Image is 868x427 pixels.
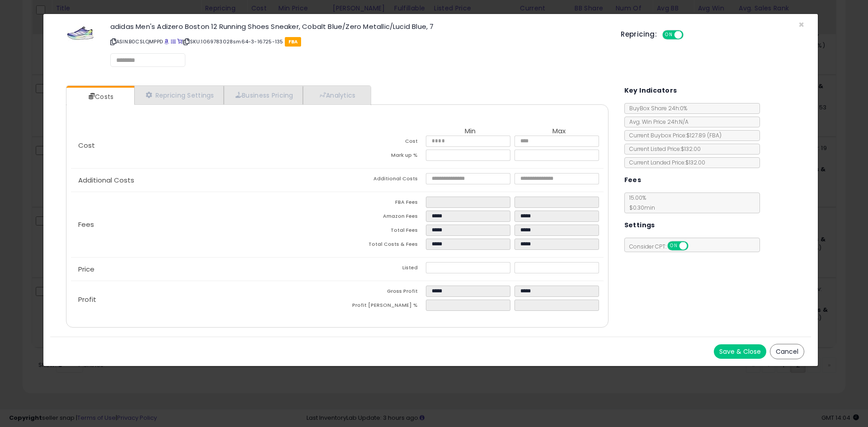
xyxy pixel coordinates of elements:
td: Gross Profit [337,286,426,300]
span: $0.30 min [625,204,655,211]
h5: Settings [624,220,655,231]
td: FBA Fees [337,197,426,211]
a: Your listing only [177,38,182,45]
p: Price [71,266,337,273]
a: Costs [66,88,133,106]
td: Mark up % [337,150,426,164]
span: 15.00 % [625,194,655,211]
td: Additional Costs [337,173,426,187]
span: × [798,18,804,31]
th: Min [426,127,514,136]
td: Listed [337,262,426,276]
a: Business Pricing [224,86,303,104]
span: OFF [687,242,701,250]
span: ON [668,242,679,250]
h3: adidas Men's Adizero Boston 12 Running Shoes Sneaker, Cobalt Blue/Zero Metallic/Lucid Blue, 7 [110,23,607,30]
p: Profit [71,296,337,303]
span: ( FBA ) [707,131,722,139]
span: Current Landed Price: $132.00 [625,159,705,166]
span: Avg. Win Price 24h: N/A [625,118,689,126]
span: Current Listed Price: $132.00 [625,145,701,153]
img: 41utnFvMjzL._SL60_.jpg [67,23,94,43]
td: Amazon Fees [337,211,426,225]
span: FBA [285,37,302,47]
span: $127.89 [686,131,722,139]
th: Max [514,127,603,136]
span: BuyBox Share 24h: 0% [625,104,687,112]
p: Fees [71,221,337,228]
td: Profit [PERSON_NAME] % [337,300,426,314]
p: Cost [71,142,337,149]
a: BuyBox page [164,38,169,45]
h5: Repricing: [621,31,657,38]
span: OFF [682,31,697,39]
p: ASIN: B0CSLQMPPD | SKU: 1069783028sm64-3-16725-135 [110,34,607,49]
td: Total Costs & Fees [337,239,426,253]
h5: Key Indicators [624,85,677,96]
td: Total Fees [337,225,426,239]
td: Cost [337,136,426,150]
span: Current Buybox Price: [625,131,722,139]
span: Consider CPT: [625,243,700,250]
a: Analytics [303,86,370,104]
p: Additional Costs [71,177,337,184]
a: Repricing Settings [134,86,224,104]
span: ON [663,31,675,39]
button: Cancel [770,344,804,359]
a: All offer listings [171,38,176,45]
button: Save & Close [714,344,766,359]
h5: Fees [624,174,642,186]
